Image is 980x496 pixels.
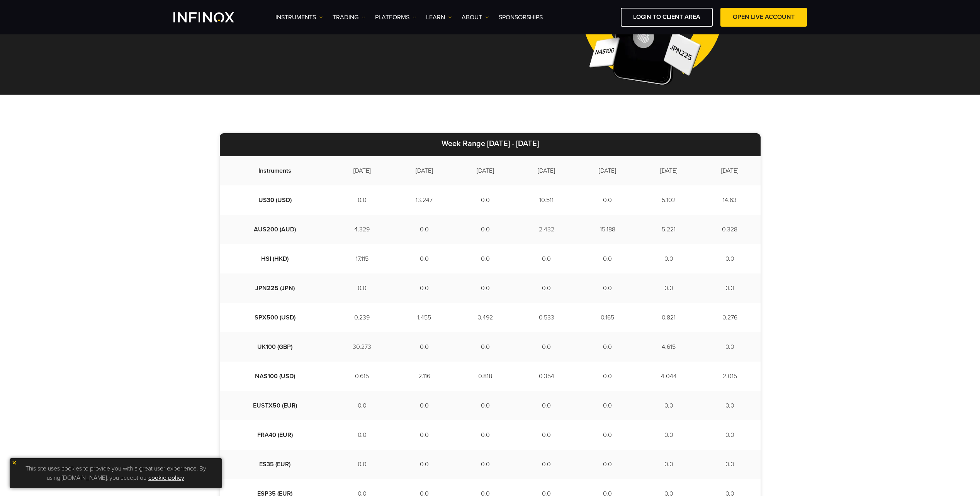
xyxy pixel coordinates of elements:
td: 0.0 [638,450,699,479]
td: 0.0 [394,244,455,273]
td: 0.0 [577,450,638,479]
td: HSI (HKD) [220,244,331,273]
td: 0.492 [455,303,516,332]
td: 0.821 [638,303,699,332]
td: 0.0 [455,391,516,420]
td: 0.0 [394,273,455,303]
td: [DATE] [394,156,455,185]
td: 0.0 [330,185,394,215]
a: PLATFORMS [375,13,416,22]
td: FRA40 (EUR) [220,420,331,450]
td: 0.0 [455,332,516,362]
td: 4.615 [638,332,699,362]
td: 0.0 [455,244,516,273]
a: Learn [426,13,452,22]
td: 0.165 [577,303,638,332]
a: cookie policy [148,474,184,482]
a: INFINOX Logo [173,12,252,22]
td: 0.0 [699,273,760,303]
a: OPEN LIVE ACCOUNT [720,8,807,27]
a: LOGIN TO CLIENT AREA [621,8,713,27]
td: 0.0 [577,273,638,303]
td: 4.329 [330,215,394,244]
td: 0.0 [516,244,577,273]
td: 30.273 [330,332,394,362]
td: US30 (USD) [220,185,331,215]
td: Instruments [220,156,331,185]
td: [DATE] [516,156,577,185]
a: SPONSORSHIPS [499,13,543,22]
td: JPN225 (JPN) [220,273,331,303]
td: 10.511 [516,185,577,215]
td: 0.0 [455,215,516,244]
td: 0.0 [638,391,699,420]
td: 15.188 [577,215,638,244]
td: 0.0 [455,420,516,450]
td: 0.0 [330,420,394,450]
td: [DATE] [577,156,638,185]
td: 0.0 [455,273,516,303]
strong: Week Range [442,139,485,148]
td: 17.115 [330,244,394,273]
td: 0.0 [330,450,394,479]
td: 1.455 [394,303,455,332]
td: 0.533 [516,303,577,332]
td: 0.0 [638,420,699,450]
td: 0.0 [516,273,577,303]
td: 0.0 [699,391,760,420]
td: 0.0 [516,391,577,420]
td: 0.0 [330,391,394,420]
td: 14.63 [699,185,760,215]
img: yellow close icon [12,460,17,465]
td: 0.0 [699,244,760,273]
td: 0.0 [577,332,638,362]
td: 0.0 [577,244,638,273]
td: 0.328 [699,215,760,244]
td: 13.247 [394,185,455,215]
td: 0.818 [455,362,516,391]
td: 0.0 [577,362,638,391]
td: 0.354 [516,362,577,391]
td: 0.0 [699,450,760,479]
td: NAS100 (USD) [220,362,331,391]
td: 0.0 [516,420,577,450]
td: 0.0 [394,215,455,244]
td: 5.221 [638,215,699,244]
td: 0.0 [516,332,577,362]
td: 0.615 [330,362,394,391]
td: 0.0 [577,185,638,215]
td: 2.432 [516,215,577,244]
td: 0.0 [394,391,455,420]
a: TRADING [333,13,365,22]
td: 0.0 [577,420,638,450]
strong: [DATE] - [DATE] [487,139,539,148]
td: 0.0 [455,450,516,479]
td: 0.0 [699,332,760,362]
td: 0.0 [394,450,455,479]
p: This site uses cookies to provide you with a great user experience. By using [DOMAIN_NAME], you a... [14,462,218,484]
td: ES35 (EUR) [220,450,331,479]
td: 4.044 [638,362,699,391]
td: 0.0 [577,391,638,420]
td: 0.0 [699,420,760,450]
td: [DATE] [330,156,394,185]
td: 5.102 [638,185,699,215]
td: 0.239 [330,303,394,332]
td: 2.015 [699,362,760,391]
td: 2.116 [394,362,455,391]
td: UK100 (GBP) [220,332,331,362]
td: 0.0 [638,244,699,273]
td: SPX500 (USD) [220,303,331,332]
td: 0.0 [638,273,699,303]
a: Instruments [275,13,323,22]
td: [DATE] [638,156,699,185]
td: EUSTX50 (EUR) [220,391,331,420]
td: 0.276 [699,303,760,332]
td: 0.0 [516,450,577,479]
td: 0.0 [394,420,455,450]
td: [DATE] [699,156,760,185]
td: [DATE] [455,156,516,185]
td: 0.0 [455,185,516,215]
a: ABOUT [462,13,489,22]
td: 0.0 [330,273,394,303]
